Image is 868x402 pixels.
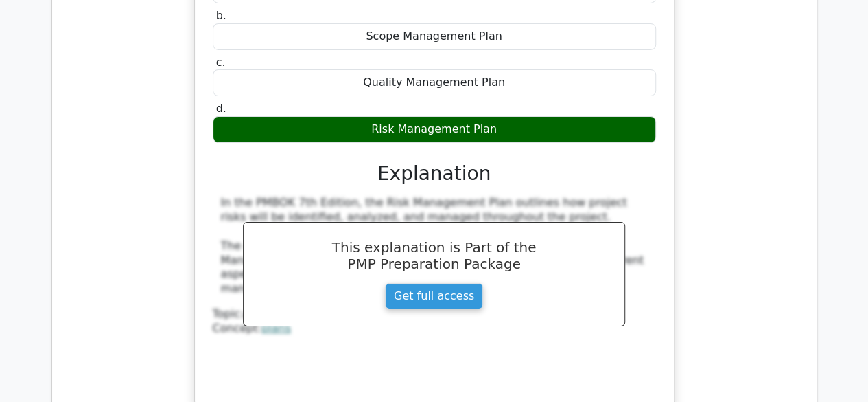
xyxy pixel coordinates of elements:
[216,102,226,115] span: d.
[221,196,648,296] div: In the PMBOK 7th Edition, the Risk Management Plan outlines how project risks will be identified,...
[213,69,656,96] div: Quality Management Plan
[216,56,226,69] span: c.
[213,23,656,50] div: Scope Management Plan
[213,322,656,336] div: Concept:
[213,307,656,322] div: Topic:
[216,9,226,22] span: b.
[261,322,291,335] a: plans
[385,283,483,309] a: Get full access
[213,116,656,143] div: Risk Management Plan
[221,162,648,186] h3: Explanation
